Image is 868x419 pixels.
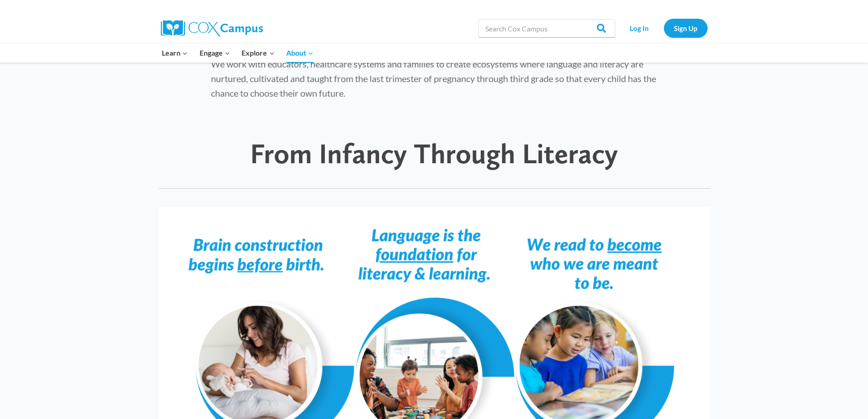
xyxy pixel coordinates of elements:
span: From Infancy Through Literacy [250,137,618,170]
input: Search Cox Campus [478,19,615,37]
nav: Secondary Navigation [620,19,708,37]
button: Child menu of Engage [194,43,236,62]
button: Child menu of Learn [156,43,194,62]
a: Sign Up [664,19,708,37]
nav: Primary Navigation [156,43,319,62]
img: Cox Campus [161,20,263,36]
button: Child menu of About [280,43,319,62]
a: Log In [620,19,659,37]
button: Child menu of Explore [236,43,281,62]
span: We work with educators, healthcare systems and families to create ecosystems where language and l... [211,58,656,98]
